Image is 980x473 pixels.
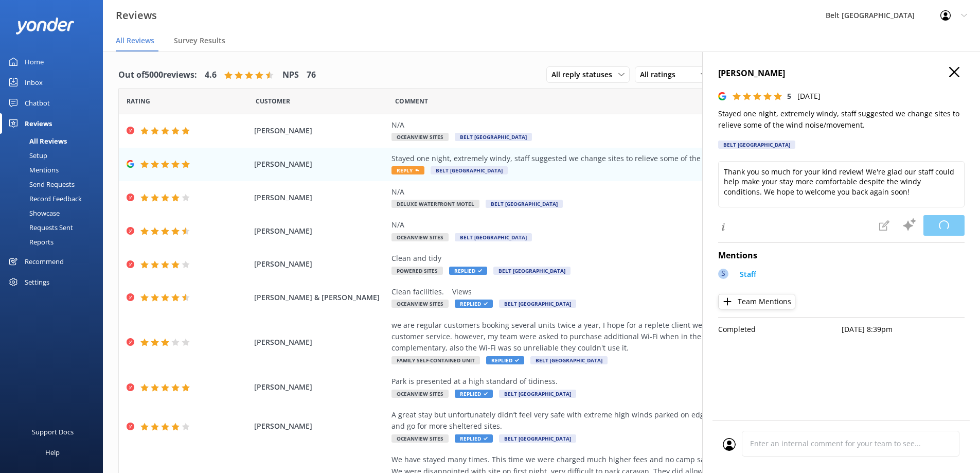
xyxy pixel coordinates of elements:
[32,422,74,442] div: Support Docs
[455,133,532,141] span: Belt [GEOGRAPHIC_DATA]
[6,220,73,235] div: Requests Sent
[256,96,290,106] span: Date
[391,409,860,432] div: A great stay but unfortunately didn’t feel very safe with extreme high winds parked on edge of cl...
[391,153,860,164] div: Stayed one night, extremely windy, staff suggested we change sites to relieve some of the wind no...
[449,267,487,275] span: Replied
[254,337,387,348] span: [PERSON_NAME]
[6,134,103,148] a: All Reviews
[718,294,795,309] button: Team Mentions
[391,233,449,241] span: Oceanview Sites
[949,67,959,78] button: Close
[254,225,387,237] span: [PERSON_NAME]
[6,191,82,206] div: Record Feedback
[6,235,54,249] div: Reports
[391,390,449,398] span: Oceanview Sites
[254,258,387,270] span: [PERSON_NAME]
[455,233,532,241] span: Belt [GEOGRAPHIC_DATA]
[718,67,965,80] h4: [PERSON_NAME]
[254,421,387,432] span: [PERSON_NAME]
[25,72,43,93] div: Inbox
[391,219,860,231] div: N/A
[499,390,576,398] span: Belt [GEOGRAPHIC_DATA]
[551,69,618,80] span: All reply statuses
[25,113,52,134] div: Reviews
[127,96,150,106] span: Date
[254,159,387,170] span: [PERSON_NAME]
[391,133,449,141] span: Oceanview Sites
[25,272,49,292] div: Settings
[6,148,47,163] div: Setup
[797,91,821,102] p: [DATE]
[6,177,103,191] a: Send Requests
[307,68,316,82] h4: 76
[25,251,64,272] div: Recommend
[6,163,103,177] a: Mentions
[640,69,682,80] span: All ratings
[116,7,157,24] h3: Reviews
[735,269,756,283] a: Staff
[718,249,965,262] h4: Mentions
[718,108,965,131] p: Stayed one night, extremely windy, staff suggested we change sites to relieve some of the wind no...
[431,166,508,174] span: Belt [GEOGRAPHIC_DATA]
[6,206,60,220] div: Showcase
[6,220,103,235] a: Requests Sent
[6,206,103,220] a: Showcase
[842,324,965,335] p: [DATE] 8:39pm
[15,17,75,34] img: yonder-white-logo.png
[718,324,842,335] p: Completed
[205,68,217,82] h4: 4.6
[455,300,493,308] span: Replied
[455,434,493,443] span: Replied
[391,434,449,443] span: Oceanview Sites
[486,356,524,364] span: Replied
[116,36,154,46] span: All Reviews
[787,91,791,101] span: 5
[6,177,75,191] div: Send Requests
[391,267,443,275] span: Powered Sites
[395,96,428,106] span: Question
[391,119,860,131] div: N/A
[530,356,608,364] span: Belt [GEOGRAPHIC_DATA]
[282,68,299,82] h4: NPS
[6,191,103,206] a: Record Feedback
[118,68,197,82] h4: Out of 5000 reviews:
[391,376,860,387] div: Park is presented at a high standard of tidiness.
[723,438,736,451] img: user_profile.svg
[493,267,571,275] span: Belt [GEOGRAPHIC_DATA]
[254,292,387,303] span: [PERSON_NAME] & [PERSON_NAME]
[740,269,756,280] p: Staff
[486,200,563,208] span: Belt [GEOGRAPHIC_DATA]
[718,269,728,279] div: S
[391,200,479,208] span: Deluxe Waterfront Motel
[45,442,60,463] div: Help
[499,434,576,443] span: Belt [GEOGRAPHIC_DATA]
[455,390,493,398] span: Replied
[254,192,387,203] span: [PERSON_NAME]
[391,253,860,264] div: Clean and tidy
[391,186,860,198] div: N/A
[499,300,576,308] span: Belt [GEOGRAPHIC_DATA]
[391,356,480,364] span: Family Self-Contained Unit
[254,125,387,136] span: [PERSON_NAME]
[6,235,103,249] a: Reports
[6,163,59,177] div: Mentions
[25,51,44,72] div: Home
[25,93,50,113] div: Chatbot
[391,166,424,174] span: Reply
[718,161,965,207] textarea: Thank you so much for your kind review! We're glad our staff could help make your stay more comfo...
[718,141,795,149] div: Belt [GEOGRAPHIC_DATA]
[391,300,449,308] span: Oceanview Sites
[174,36,225,46] span: Survey Results
[254,381,387,393] span: [PERSON_NAME]
[391,286,860,297] div: Clean facilities. Views
[6,134,67,148] div: All Reviews
[6,148,103,163] a: Setup
[391,320,860,354] div: we are regular customers booking several units twice a year, I hope for a replete client we would...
